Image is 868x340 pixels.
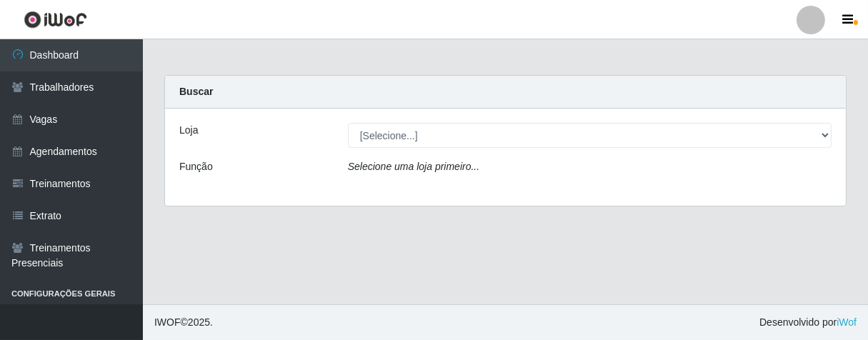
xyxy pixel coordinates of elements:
span: IWOF [154,316,181,328]
span: © 2025 . [154,315,213,330]
label: Loja [179,123,198,138]
label: Função [179,159,213,174]
span: Desenvolvido por [759,315,857,330]
img: CoreUI Logo [24,11,87,29]
a: iWof [837,316,857,328]
strong: Buscar [179,86,213,97]
i: Selecione uma loja primeiro... [348,161,479,172]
